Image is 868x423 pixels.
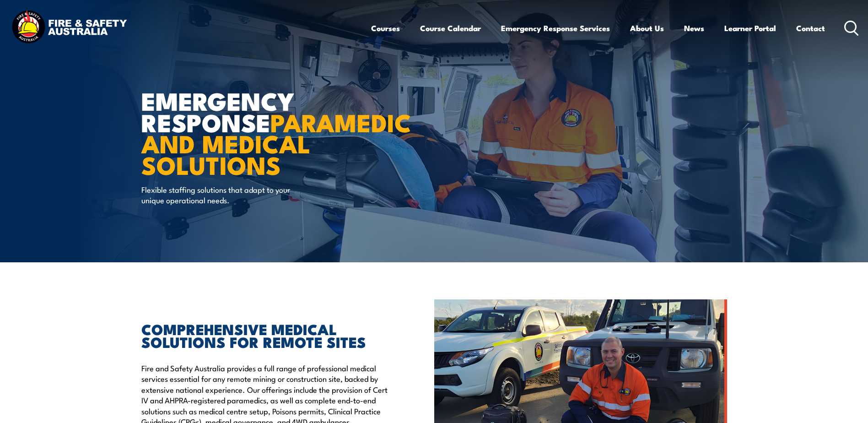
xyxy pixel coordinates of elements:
h1: EMERGENCY RESPONSE [141,90,367,175]
a: Contact [796,16,825,40]
h2: COMPREHENSIVE MEDICAL SOLUTIONS FOR REMOTE SITES [141,322,392,348]
a: Emergency Response Services [501,16,610,40]
a: About Us [630,16,664,40]
a: News [684,16,704,40]
a: Learner Portal [724,16,776,40]
a: Courses [371,16,400,40]
p: Flexible staffing solutions that adapt to your unique operational needs. [141,184,308,206]
strong: PARAMEDIC AND MEDICAL SOLUTIONS [141,103,411,183]
a: Course Calendar [420,16,481,40]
